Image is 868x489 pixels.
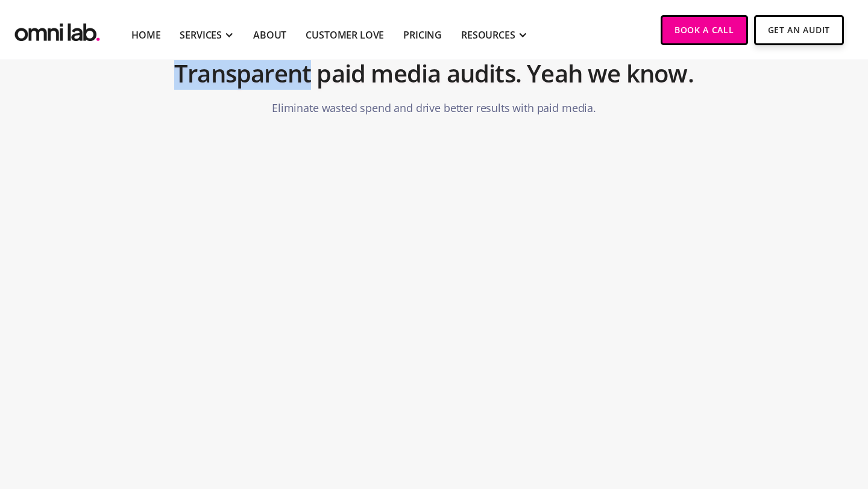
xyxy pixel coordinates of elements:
img: Omni Lab: B2B SaaS Demand Generation Agency [12,15,102,45]
h2: Transparent paid media audits. Yeah we know. [174,53,694,94]
iframe: To enrich screen reader interactions, please activate Accessibility in Grammarly extension settings [808,431,868,489]
a: Customer Love [306,28,384,42]
a: home [12,15,102,45]
a: Book a Call [661,15,748,45]
a: Home [131,28,160,42]
a: Pricing [403,28,442,42]
a: Get An Audit [754,15,844,45]
div: SERVICES [180,28,222,42]
p: Eliminate wasted spend and drive better results with paid media. [272,94,596,122]
div: Chat Widget [808,431,868,489]
div: RESOURCES [461,28,515,42]
a: About [253,28,286,42]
